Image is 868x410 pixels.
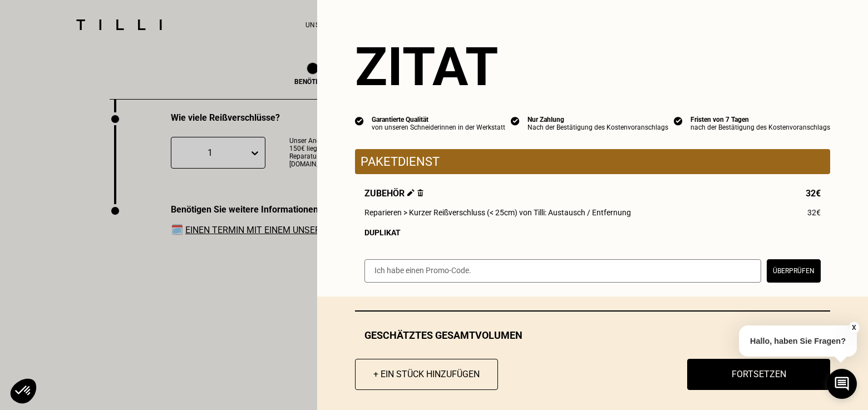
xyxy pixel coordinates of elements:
span: 32€ [807,208,821,217]
img: icon list info [511,116,520,126]
span: 32€ [806,188,821,199]
div: Geschätztes Gesamtvolumen [355,329,830,341]
div: Nur Zahlung [527,116,668,124]
input: Ich habe einen Promo-Code. [364,259,761,283]
button: Überprüfen [767,259,821,283]
span: Zubehör [364,188,423,199]
div: nach der Bestätigung des Kostenvoranschlags [691,124,830,131]
div: von unseren Schneiderinnen in der Werkstatt [372,124,505,131]
div: Garantierte Qualität [372,116,505,124]
div: Fristen von 7 Tagen [691,116,830,124]
button: + Ein Stück hinzufügen [355,359,498,390]
button: Fortsetzen [687,359,830,390]
img: Löschen [417,189,423,196]
p: Paketdienst [361,155,825,169]
p: Hallo, haben Sie Fragen? [739,325,857,357]
div: Nach der Bestätigung des Kostenvoranschlags [527,124,668,131]
section: Zitat [355,36,830,98]
div: Duplikat [364,228,821,237]
span: Reparieren > Kurzer Reißverschluss (< 25cm) von Tilli: Austausch / Entfernung [364,208,631,217]
button: X [849,322,860,334]
img: Bearbeiten [407,189,415,196]
img: icon list info [355,116,364,126]
img: icon list info [674,116,683,126]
